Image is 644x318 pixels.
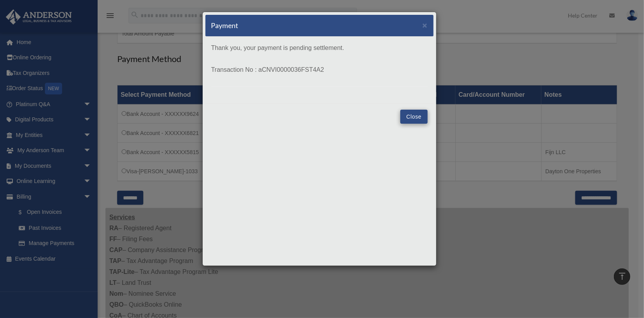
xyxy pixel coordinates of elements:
p: Transaction No : aCNVI0000036FST4A2 [211,64,428,75]
h5: Payment [211,21,239,30]
button: Close [423,21,428,29]
p: Thank you, your payment is pending settlement. [211,43,428,53]
span: × [423,21,428,30]
button: Close [400,110,427,124]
